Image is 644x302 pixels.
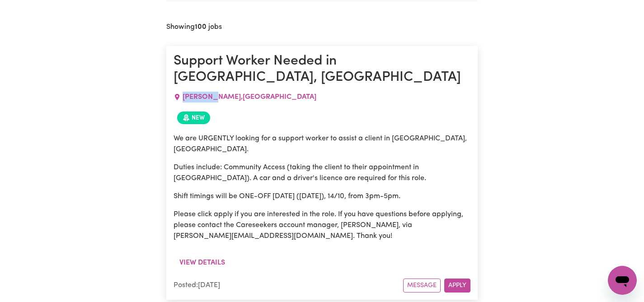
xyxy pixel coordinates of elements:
[177,112,210,124] span: Job posted within the last 30 days
[174,133,470,155] p: We are URGENTLY looking for a support worker to assist a client in [GEOGRAPHIC_DATA], [GEOGRAPHIC...
[166,23,222,32] h2: Showing jobs
[174,53,470,86] h1: Support Worker Needed in [GEOGRAPHIC_DATA], [GEOGRAPHIC_DATA]
[195,23,207,31] b: 100
[183,93,316,101] span: [PERSON_NAME] , [GEOGRAPHIC_DATA]
[608,266,637,295] iframe: Botão para abrir a janela de mensagens
[174,254,231,271] button: View details
[174,191,470,202] p: Shift timings will be ONE-OFF [DATE] ([DATE]), 14/10, from 3pm-5pm.
[403,279,441,293] button: Message
[174,280,403,291] div: Posted: [DATE]
[174,209,470,242] p: Please click apply if you are interested in the role. If you have questions before applying, plea...
[174,162,470,184] p: Duties include: Community Access (taking the client to their appointment in [GEOGRAPHIC_DATA]). A...
[444,279,470,293] button: Apply for this job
